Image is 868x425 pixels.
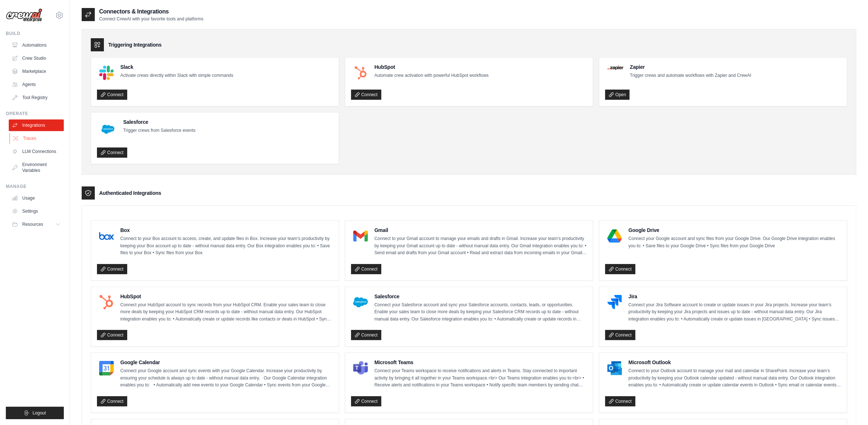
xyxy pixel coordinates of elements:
[9,146,64,157] a: LLM Connections
[605,396,635,406] a: Connect
[99,66,114,80] img: Slack Logo
[628,235,841,249] p: Connect your Google account and sync files from your Google Drive. Our Google Drive integration e...
[9,192,64,204] a: Usage
[605,264,635,274] a: Connect
[374,227,587,234] h4: Gmail
[9,219,64,230] button: Resources
[351,264,381,274] a: Connect
[605,330,635,340] a: Connect
[6,8,42,22] img: Logo
[628,359,841,366] h4: Microsoft Outlook
[32,410,46,416] span: Logout
[99,229,114,243] img: Box Logo
[374,359,587,366] h4: Microsoft Teams
[607,295,622,310] img: Jira Logo
[120,63,233,71] h4: Slack
[9,52,64,64] a: Crew Studio
[351,396,381,406] a: Connect
[97,147,127,158] a: Connect
[607,361,622,375] img: Microsoft Outlook Logo
[123,118,195,126] h4: Salesforce
[99,361,114,375] img: Google Calendar Logo
[97,264,127,274] a: Connect
[9,92,64,103] a: Tool Registry
[374,367,587,389] p: Connect your Teams workspace to receive notifications and alerts in Teams. Stay connected to impo...
[374,72,489,79] p: Automate crew activation with powerful HubSpot workflows
[97,330,127,340] a: Connect
[120,367,333,389] p: Connect your Google account and sync events with your Google Calendar. Increase your productivity...
[99,16,203,22] p: Connect CrewAI with your favorite tools and platforms
[628,293,841,300] h4: Jira
[351,90,381,100] a: Connect
[120,72,233,79] p: Activate crews directly within Slack with simple commands
[353,229,368,243] img: Gmail Logo
[9,39,64,51] a: Automations
[628,367,841,389] p: Connect to your Outlook account to manage your mail and calendar in SharePoint. Increase your tea...
[607,229,622,243] img: Google Drive Logo
[9,133,65,144] a: Traces
[22,221,43,227] span: Resources
[353,66,368,80] img: HubSpot Logo
[6,184,64,189] div: Manage
[630,72,751,79] p: Trigger crews and automate workflows with Zapier and CrewAI
[99,189,161,197] h3: Authenticated Integrations
[374,293,587,300] h4: Salesforce
[120,227,333,234] h4: Box
[6,31,64,36] div: Build
[120,359,333,366] h4: Google Calendar
[99,7,203,16] h2: Connectors & Integrations
[374,235,587,257] p: Connect to your Gmail account to manage your emails and drafts in Gmail. Increase your team’s pro...
[628,227,841,234] h4: Google Drive
[630,63,751,71] h4: Zapier
[9,66,64,77] a: Marketplace
[108,41,161,48] h3: Triggering Integrations
[99,121,117,138] img: Salesforce Logo
[607,66,623,70] img: Zapier Logo
[353,361,368,375] img: Microsoft Teams Logo
[99,295,114,310] img: HubSpot Logo
[9,159,64,176] a: Environment Variables
[120,302,333,323] p: Connect your HubSpot account to sync records from your HubSpot CRM. Enable your sales team to clo...
[6,407,64,419] button: Logout
[97,396,127,406] a: Connect
[628,302,841,323] p: Connect your Jira Software account to create or update issues in your Jira projects. Increase you...
[9,205,64,217] a: Settings
[120,293,333,300] h4: HubSpot
[9,79,64,90] a: Agents
[9,119,64,131] a: Integrations
[120,235,333,257] p: Connect to your Box account to access, create, and update files in Box. Increase your team’s prod...
[351,330,381,340] a: Connect
[97,90,127,100] a: Connect
[605,90,630,100] a: Open
[374,302,587,323] p: Connect your Salesforce account and sync your Salesforce accounts, contacts, leads, or opportunit...
[6,111,64,117] div: Operate
[123,127,195,134] p: Trigger crews from Salesforce events
[353,295,368,310] img: Salesforce Logo
[374,63,489,71] h4: HubSpot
